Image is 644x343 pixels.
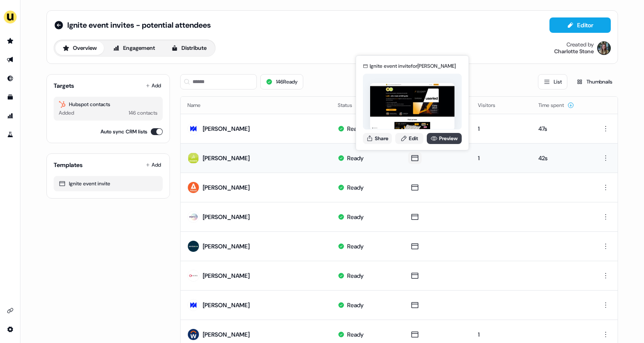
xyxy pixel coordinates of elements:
button: Distribute [164,41,214,55]
div: [PERSON_NAME] [203,271,250,280]
button: Editor [549,17,611,33]
div: 1 [478,124,524,133]
div: Ignite event invite [59,179,158,188]
a: Editor [549,22,611,31]
div: [PERSON_NAME] [203,124,250,133]
div: [PERSON_NAME] [203,301,250,309]
a: Go to Inbound [3,72,17,85]
div: 146 contacts [129,109,158,117]
div: 1 [478,154,524,162]
a: Go to experiments [3,128,17,141]
button: Add [144,159,163,171]
a: Preview [427,133,462,144]
button: Status [338,98,362,113]
button: Add [144,80,163,92]
div: Ignite event invite for [PERSON_NAME] [370,62,456,70]
div: [PERSON_NAME] [203,183,250,192]
a: Edit [395,133,423,144]
button: Share [363,133,392,144]
div: 42s [538,154,583,162]
button: Overview [55,41,104,55]
div: [PERSON_NAME] [203,330,250,339]
div: Ready [347,124,364,133]
div: Templates [54,161,83,169]
div: [PERSON_NAME] [203,213,250,221]
div: Added [59,109,74,117]
span: Ignite event invites - potential attendees [67,20,211,30]
button: Engagement [106,41,162,55]
a: Go to integrations [3,304,17,317]
div: [PERSON_NAME] [203,242,250,251]
a: Go to integrations [3,323,17,336]
label: Auto sync CRM lists [101,127,147,136]
a: Go to templates [3,90,17,104]
img: Charlotte [597,41,611,55]
div: Created by [566,41,594,48]
a: Go to outbound experience [3,53,17,66]
div: Charlotte Stone [554,48,594,55]
div: Targets [54,81,74,90]
button: Time spent [538,98,574,113]
button: Name [187,98,211,113]
div: 47s [538,124,583,133]
img: asset preview [370,83,454,130]
div: Ready [347,213,364,221]
div: Hubspot contacts [59,100,158,109]
div: Ready [347,183,364,192]
div: Ready [347,301,364,309]
a: Go to attribution [3,109,17,123]
div: 1 [478,330,524,339]
button: Visitors [478,98,506,113]
div: Ready [347,271,364,280]
div: Ready [347,330,364,339]
button: Thumbnails [571,74,618,89]
button: 146Ready [260,74,303,89]
div: [PERSON_NAME] [203,154,250,162]
div: Ready [347,242,364,251]
button: List [538,74,567,89]
a: Go to prospects [3,34,17,48]
div: Ready [347,154,364,162]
